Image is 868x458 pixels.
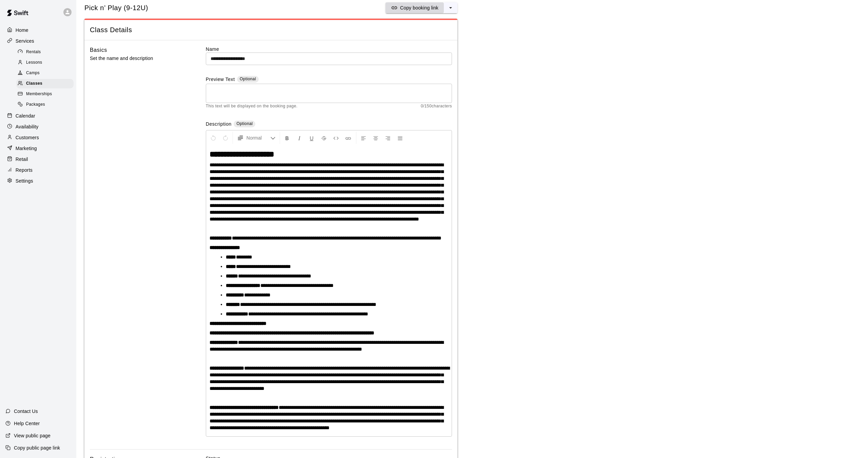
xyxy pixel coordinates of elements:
[206,46,452,53] label: Name
[5,143,71,153] a: Marketing
[90,46,107,55] h6: Basics
[421,103,452,110] span: 0 / 150 characters
[26,49,41,56] span: Rentals
[5,122,71,132] a: Availability
[342,132,354,144] button: Insert Link
[240,77,256,81] span: Optional
[5,154,71,164] a: Retail
[208,132,219,144] button: Undo
[90,25,452,35] span: Class Details
[444,2,457,13] button: select merge strategy
[206,103,298,110] span: This text will be displayed on the booking page.
[400,4,438,11] p: Copy booking link
[5,25,71,35] a: Home
[26,101,45,108] span: Packages
[281,132,293,144] button: Format Bold
[16,58,74,67] div: Lessons
[246,134,270,141] span: Normal
[16,100,76,110] a: Packages
[90,54,184,63] p: Set the name and description
[5,165,71,175] a: Reports
[386,2,444,13] button: Copy booking link
[394,132,406,144] button: Justify Align
[16,100,74,109] div: Packages
[16,89,76,100] a: Memberships
[5,132,71,143] a: Customers
[14,408,38,415] p: Contact Us
[206,76,235,84] label: Preview Text
[16,134,39,141] p: Customers
[16,167,33,173] p: Reports
[234,132,278,144] button: Formatting Options
[16,47,74,57] div: Rentals
[26,80,42,87] span: Classes
[370,132,381,144] button: Center Align
[16,68,76,79] a: Camps
[16,79,74,88] div: Classes
[26,59,42,66] span: Lessons
[358,132,369,144] button: Left Align
[16,123,39,130] p: Availability
[16,27,28,34] p: Home
[5,36,71,46] a: Services
[14,432,51,439] p: View public page
[382,132,394,144] button: Right Align
[5,111,71,121] a: Calendar
[16,57,76,68] a: Lessons
[16,38,34,44] p: Services
[14,444,60,451] p: Copy public page link
[84,3,148,13] h5: Pick n’ Play (9-12U)
[16,89,74,99] div: Memberships
[16,68,74,78] div: Camps
[26,91,52,98] span: Memberships
[16,79,76,89] a: Classes
[294,132,305,144] button: Format Italics
[306,132,317,144] button: Format Underline
[16,178,33,184] p: Settings
[16,156,28,163] p: Retail
[16,47,76,57] a: Rentals
[14,420,40,427] p: Help Center
[26,70,40,77] span: Camps
[318,132,330,144] button: Format Strikethrough
[330,132,342,144] button: Insert Code
[5,176,71,186] a: Settings
[236,121,253,126] span: Optional
[16,112,35,119] p: Calendar
[220,132,231,144] button: Redo
[16,145,37,152] p: Marketing
[386,2,457,13] div: split button
[206,121,232,128] label: Description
